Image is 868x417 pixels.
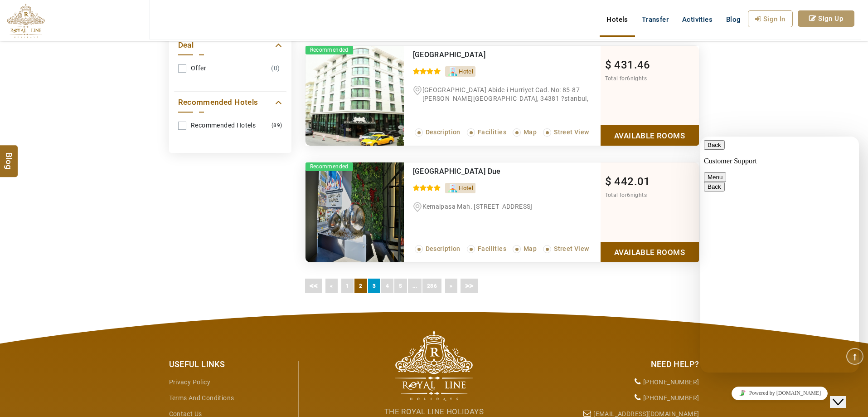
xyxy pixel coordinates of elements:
span: Total for nights [605,192,647,198]
a: 286 [422,279,441,293]
a: ... [408,279,422,293]
li: [PHONE_NUMBER] [577,374,699,390]
small: (89) [272,119,282,131]
span: Hotel [459,68,473,75]
span: Map [524,245,537,252]
a: 4 [381,279,393,293]
span: Hotel [459,185,473,191]
a: << [305,279,323,293]
a: Offer(0) [178,60,282,77]
a: Terms and Conditions [169,394,234,402]
img: The Royal Line Holidays [395,330,473,401]
a: Available Rooms [601,242,699,262]
span: Street View [554,128,589,136]
span: $ [605,59,611,71]
div: Need Help? [577,358,699,370]
span: Facilities [478,128,506,136]
div: Sorriso Hotel Due [413,167,563,176]
a: >> [461,279,478,293]
span: Recommended [305,162,353,171]
iframe: chat widget [700,383,859,403]
a: Recommended Hotels [178,96,282,108]
div: Useful Links [169,358,291,370]
a: Privacy Policy [169,378,211,386]
span: (0) [269,64,282,72]
span: Blog [3,152,15,160]
a: « [325,279,337,293]
span: Kemalpasa Mah. [STREET_ADDRESS] [422,203,533,210]
span: 431.46 [614,59,650,71]
span: 6 [627,192,630,198]
a: 2 [354,279,367,293]
a: 3 [368,279,380,293]
img: 8gitBttQ_ececaeba5313313c8ec927414d73537a.jpg [305,46,404,146]
a: Sign In [748,10,793,27]
a: Activities [675,10,719,29]
a: Transfer [635,10,675,29]
span: Street View [554,245,589,252]
span: Description [426,245,461,252]
a: Available Rooms [601,125,699,146]
span: Map [524,128,537,136]
span: 442.01 [614,175,650,188]
a: Hotels [600,10,635,29]
span: 6 [627,75,630,82]
a: 5 [394,279,407,293]
a: Blog [719,10,748,29]
span: Facilities [478,245,506,252]
iframe: chat widget [830,381,859,408]
span: Total for nights [605,75,647,82]
a: » [445,279,457,293]
span: The Royal Line Holidays [384,407,484,416]
iframe: chat widget [700,137,859,373]
a: 1 [341,279,354,293]
img: The Royal Line Holidays [7,4,45,38]
a: Recommended Hotels(89) [178,117,282,134]
span: Blog [726,15,741,24]
a: [GEOGRAPHIC_DATA] Due [413,167,501,176]
span: Description [426,128,461,136]
span: [GEOGRAPHIC_DATA] Abide-i Hurriyet Cad. No: 85-87 [PERSON_NAME][GEOGRAPHIC_DATA], 34381 ?stanbul,... [413,86,589,119]
span: $ [605,175,611,188]
a: Sign Up [798,10,854,27]
li: [PHONE_NUMBER] [577,390,699,406]
img: 66506640_z.jpg [305,162,404,262]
